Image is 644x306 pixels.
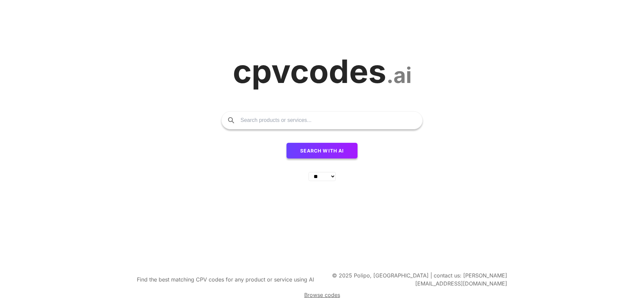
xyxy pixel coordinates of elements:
a: cpvcodes.ai [233,52,412,91]
button: Search with AI [286,143,358,159]
input: Search products or services... [240,112,416,129]
span: .ai [386,62,412,88]
span: cpvcodes [233,52,386,91]
span: Find the best matching CPV codes for any product or service using AI [137,276,314,283]
span: Browse codes [304,292,340,298]
span: Search with AI [300,148,344,154]
span: © 2025 Polipo, [GEOGRAPHIC_DATA] | contact us: [PERSON_NAME][EMAIL_ADDRESS][DOMAIN_NAME] [332,272,507,287]
a: Browse codes [304,291,340,299]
